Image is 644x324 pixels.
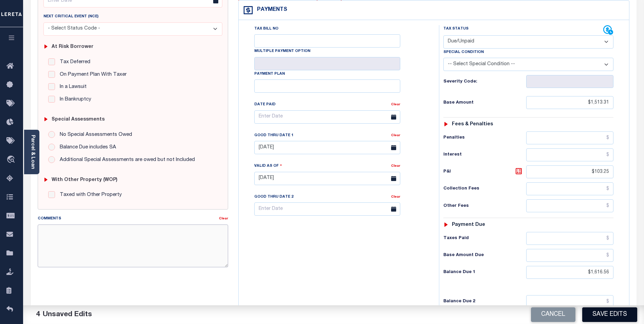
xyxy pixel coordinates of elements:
[56,71,127,79] label: On Payment Plan With Taxer
[391,164,400,168] a: Clear
[582,307,637,322] button: Save Edits
[43,14,98,20] label: Next Critical Event (NCE)
[526,232,613,245] input: $
[56,83,87,91] label: In a Lawsuit
[56,96,91,104] label: In Bankruptcy
[56,191,122,199] label: Taxed with Other Property
[254,71,285,77] label: Payment Plan
[56,58,90,66] label: Tax Deferred
[52,44,93,50] h6: At Risk Borrower
[52,177,117,183] h6: with Other Property (WOP)
[443,167,526,177] h6: P&I
[43,311,92,318] span: Unsaved Edits
[452,122,493,127] h6: Fees & Penalties
[56,131,132,139] label: No Special Assessments Owed
[526,96,613,109] input: $
[443,152,526,158] h6: Interest
[254,133,293,139] label: Good Thru Date 1
[254,163,282,169] label: Valid as Of
[254,49,310,54] label: Multiple Payment Option
[30,135,35,169] a: Parcel & Loan
[526,266,613,279] input: $
[52,117,105,123] h6: Special Assessments
[254,110,400,124] input: Enter Date
[36,311,40,318] span: 4
[526,148,613,161] input: $
[38,216,61,222] label: Comments
[526,165,613,178] input: $
[443,79,526,85] h6: Severity Code:
[443,253,526,258] h6: Base Amount Due
[254,26,278,32] label: Tax Bill No
[254,7,287,13] h4: Payments
[526,182,613,195] input: $
[443,135,526,141] h6: Penalties
[443,203,526,209] h6: Other Fees
[254,194,293,200] label: Good Thru Date 2
[526,295,613,308] input: $
[391,103,400,106] a: Clear
[391,134,400,137] a: Clear
[219,217,228,220] a: Clear
[254,102,276,108] label: Date Paid
[56,156,195,164] label: Additional Special Assessments are owed but not Included
[56,144,116,151] label: Balance Due includes SA
[526,131,613,144] input: $
[443,186,526,192] h6: Collection Fees
[526,249,613,262] input: $
[443,236,526,241] h6: Taxes Paid
[526,199,613,212] input: $
[391,195,400,199] a: Clear
[443,50,484,55] label: Special Condition
[531,307,575,322] button: Cancel
[254,172,400,185] input: Enter Date
[443,26,468,32] label: Tax Status
[6,156,17,164] i: travel_explore
[452,222,485,228] h6: Payment due
[443,270,526,275] h6: Balance Due 1
[254,202,400,216] input: Enter Date
[443,299,526,304] h6: Balance Due 2
[254,141,400,154] input: Enter Date
[443,100,526,106] h6: Base Amount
